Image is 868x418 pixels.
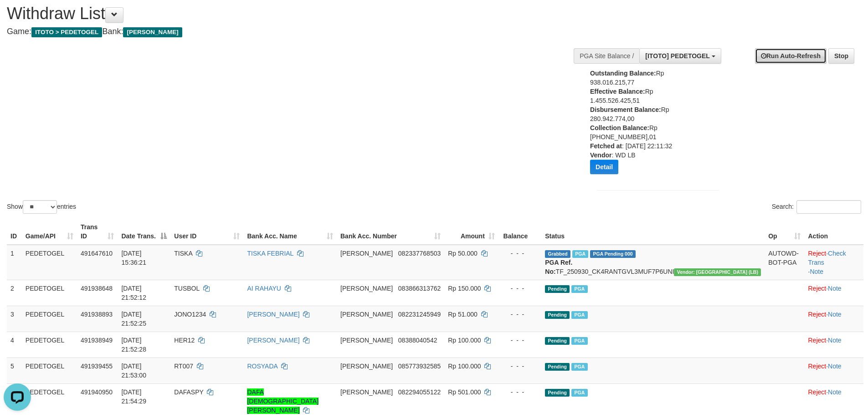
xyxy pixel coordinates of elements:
[247,337,299,344] a: [PERSON_NAME]
[337,219,444,245] th: Bank Acc. Number: activate to sort column ascending
[804,306,863,332] td: ·
[545,311,570,319] span: Pending
[398,388,441,396] span: Copy 082294055122 to clipboard
[590,124,649,131] b: Collection Balance:
[7,219,22,245] th: ID
[448,311,478,318] span: Rp 51.000
[81,388,113,396] span: 491940950
[174,311,206,318] span: JONO1234
[765,245,804,280] td: AUTOWD-BOT-PGA
[545,389,570,397] span: Pending
[81,311,113,318] span: 491938893
[639,48,721,64] button: [ITOTO] PEDETOGEL
[7,306,22,332] td: 3
[810,268,823,275] a: Note
[448,388,481,396] span: Rp 501.000
[590,160,618,174] button: Detail
[247,311,299,318] a: [PERSON_NAME]
[243,219,337,245] th: Bank Acc. Name: activate to sort column ascending
[247,250,293,257] a: TISKA FEBRIAL
[590,69,703,181] div: Rp 938.016.215,77 Rp 1.455.526.425,51 Rp 280.942.774,00 Rp [PHONE_NUMBER],01 : [DATE] 22:11:32 : ...
[545,363,570,371] span: Pending
[174,337,195,344] span: HER12
[174,388,203,396] span: DAFASPY
[174,250,192,257] span: TISKA
[828,285,842,292] a: Note
[247,388,318,414] a: DAFA [DEMOGRAPHIC_DATA][PERSON_NAME]
[571,311,587,319] span: PGA
[340,363,393,370] span: [PERSON_NAME]
[81,363,113,370] span: 491939455
[765,219,804,245] th: Op: activate to sort column ascending
[7,245,22,280] td: 1
[808,250,826,257] a: Reject
[571,363,587,371] span: PGA
[808,337,826,344] a: Reject
[808,388,826,396] a: Reject
[340,285,393,292] span: [PERSON_NAME]
[121,285,146,301] span: [DATE] 21:52:12
[23,200,57,214] select: Showentries
[121,363,146,379] span: [DATE] 21:53:00
[502,388,538,397] div: - - -
[4,4,31,31] button: Open LiveChat chat widget
[502,362,538,371] div: - - -
[796,200,861,214] input: Search:
[808,285,826,292] a: Reject
[22,219,77,245] th: Game/API: activate to sort column ascending
[448,285,481,292] span: Rp 150.000
[804,245,863,280] td: · ·
[571,285,587,293] span: PGA
[502,310,538,319] div: - - -
[22,245,77,280] td: PEDETOGEL
[828,363,842,370] a: Note
[804,358,863,383] td: ·
[398,311,441,318] span: Copy 082231245949 to clipboard
[448,250,478,257] span: Rp 50.000
[22,306,77,332] td: PEDETOGEL
[828,311,842,318] a: Note
[7,27,570,36] h4: Game: Bank:
[502,249,538,258] div: - - -
[81,285,113,292] span: 491938648
[81,337,113,344] span: 491938949
[574,48,639,64] div: PGA Site Balance /
[444,219,498,245] th: Amount: activate to sort column ascending
[340,311,393,318] span: [PERSON_NAME]
[170,219,243,245] th: User ID: activate to sort column ascending
[808,363,826,370] a: Reject
[545,285,570,293] span: Pending
[398,250,441,257] span: Copy 082337768503 to clipboard
[772,200,861,214] label: Search:
[645,52,709,60] span: [ITOTO] PEDETOGEL
[541,245,765,280] td: TF_250930_CK4RANTGVL3MUF7P6UNI
[808,250,846,266] a: Check Trans
[7,200,76,214] label: Show entries
[571,389,587,397] span: PGA
[121,311,146,327] span: [DATE] 21:52:25
[590,151,611,159] b: Vendor
[448,363,481,370] span: Rp 100.000
[398,363,441,370] span: Copy 085773932585 to clipboard
[247,285,281,292] a: AI RAHAYU
[7,358,22,383] td: 5
[804,280,863,306] td: ·
[7,5,570,23] h1: Withdraw List
[174,363,193,370] span: RT007
[572,250,588,258] span: Marked by afzCS1
[674,268,761,276] span: Vendor URL: https://dashboard.q2checkout.com/secure
[81,250,113,257] span: 491647610
[590,88,645,95] b: Effective Balance:
[590,142,622,150] b: Fetched at
[804,332,863,358] td: ·
[22,358,77,383] td: PEDETOGEL
[502,336,538,345] div: - - -
[590,250,636,258] span: PGA Pending
[808,311,826,318] a: Reject
[828,48,854,64] a: Stop
[118,219,170,245] th: Date Trans.: activate to sort column descending
[7,332,22,358] td: 4
[755,48,827,64] a: Run Auto-Refresh
[828,337,842,344] a: Note
[121,250,146,266] span: [DATE] 15:36:21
